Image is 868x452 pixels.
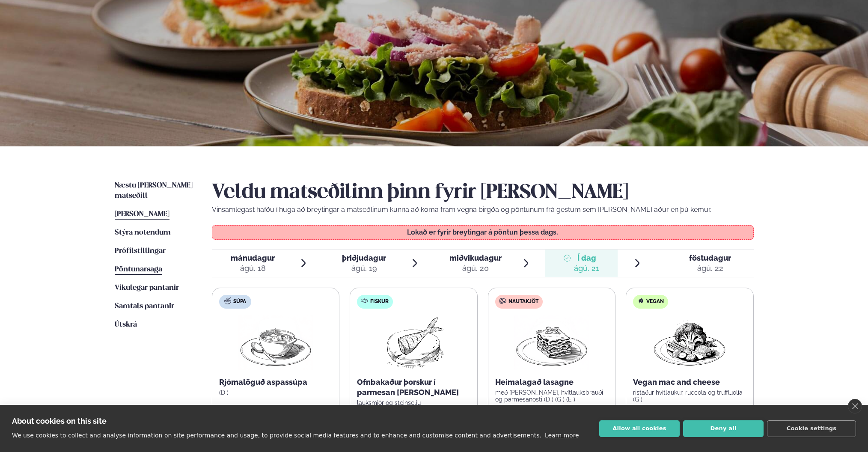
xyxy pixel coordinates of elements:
[689,253,731,262] span: föstudagur
[231,263,275,274] div: ágú. 18
[495,389,609,403] p: með [PERSON_NAME], hvítlauksbrauði og parmesanosti (D ) (G ) (E )
[212,181,754,205] h2: Veldu matseðilinn þinn fyrir [PERSON_NAME]
[646,298,664,305] span: Vegan
[342,263,386,274] div: ágú. 19
[499,297,506,304] img: beef.svg
[115,211,169,218] span: [PERSON_NAME]
[12,432,541,439] p: We use cookies to collect and analyse information on site performance and usage, to provide socia...
[233,298,246,305] span: Súpa
[357,399,470,413] p: lauksmjör og steinselju [PERSON_NAME]. (D ) (G )
[115,321,137,328] span: Útskrá
[574,253,599,263] span: Í dag
[12,416,107,425] strong: About cookies on this site
[220,229,745,236] p: Lokað er fyrir breytingar á pöntun þessa dags.
[219,389,333,396] p: (D )
[115,283,179,293] a: Vikulegar pantanir
[115,266,162,273] span: Pöntunarsaga
[238,315,313,370] img: Soup.png
[115,228,171,238] a: Stýra notendum
[508,298,538,305] span: Nautakjöt
[115,284,179,291] span: Vikulegar pantanir
[633,377,746,387] p: Vegan mac and cheese
[115,265,162,275] a: Pöntunarsaga
[514,315,589,370] img: Lasagna.png
[652,315,727,370] img: Vegan.png
[357,377,470,398] p: Ofnbakaður þorskur í parmesan [PERSON_NAME]
[637,297,644,304] img: Vegan.svg
[342,253,386,262] span: þriðjudagur
[599,420,680,437] button: Allow all cookies
[115,303,174,310] span: Samtals pantanir
[370,298,389,305] span: Fiskur
[115,301,174,312] a: Samtals pantanir
[115,229,171,236] span: Stýra notendum
[495,377,609,387] p: Heimalagað lasagne
[219,377,333,387] p: Rjómalöguð aspassúpa
[361,297,368,304] img: fish.svg
[449,253,502,262] span: miðvikudagur
[767,420,856,437] button: Cookie settings
[231,253,275,262] span: mánudagur
[848,399,862,413] a: close
[376,315,452,370] img: Fish.png
[574,263,599,274] div: ágú. 21
[633,389,746,403] p: ristaður hvítlaukur, ruccola og truffluolía (G )
[115,246,166,256] a: Prófílstillingar
[115,182,193,199] span: Næstu [PERSON_NAME] matseðill
[212,205,754,215] p: Vinsamlegast hafðu í huga að breytingar á matseðlinum kunna að koma fram vegna birgða og pöntunum...
[115,181,195,201] a: Næstu [PERSON_NAME] matseðill
[115,209,169,220] a: [PERSON_NAME]
[689,263,731,274] div: ágú. 22
[545,432,579,439] a: Learn more
[683,420,764,437] button: Deny all
[449,263,502,274] div: ágú. 20
[115,320,137,330] a: Útskrá
[224,297,231,304] img: soup.svg
[115,247,166,255] span: Prófílstillingar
